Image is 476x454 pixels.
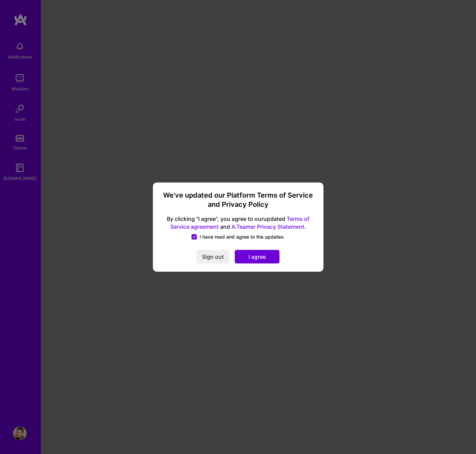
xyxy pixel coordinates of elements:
a: A.Teamer Privacy Statement [231,223,304,230]
span: By clicking "I agree", you agree to our updated and . [161,215,315,231]
button: Sign out [197,250,229,263]
span: I have read and agree to the updates. [200,233,285,240]
button: I agree [235,250,279,263]
h3: We’ve updated our Platform Terms of Service and Privacy Policy [161,191,315,210]
a: Terms of Service agreement [170,215,309,230]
